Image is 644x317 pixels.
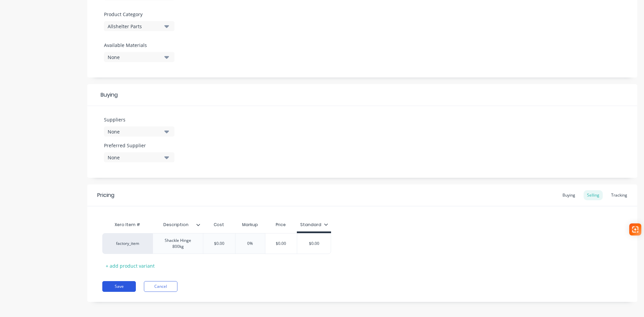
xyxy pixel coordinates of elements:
div: Description [153,216,199,233]
div: Xero Item # [102,218,153,231]
div: Markup [235,218,265,231]
button: Save [102,281,136,292]
div: Standard [300,222,328,228]
button: None [104,52,174,62]
div: None [108,54,161,61]
div: Selling [584,190,603,200]
button: Cancel [144,281,177,292]
div: factory_item [109,241,146,247]
div: Buying [559,190,579,200]
label: Preferred Supplier [104,142,174,149]
label: Product Category [104,11,171,18]
div: Cost [203,218,235,231]
div: Shackle Hinge 800kg [156,236,200,251]
button: None [104,126,174,137]
div: $0.00 [297,235,331,252]
div: Description [153,218,203,231]
label: Available Materials [104,42,174,49]
div: + add product variant [102,261,158,271]
div: Price [265,218,297,231]
div: None [108,154,161,161]
div: $0.00 [264,235,298,252]
button: None [104,152,174,162]
div: factory_itemShackle Hinge 800kg$0.000%$0.00$0.00 [102,233,331,254]
div: $0.00 [202,235,236,252]
div: Allshelter Parts [108,23,161,30]
div: Pricing [97,191,114,199]
button: Allshelter Parts [104,21,174,31]
div: None [108,128,161,135]
label: Suppliers [104,116,174,123]
div: Buying [87,84,637,106]
div: 0% [233,235,267,252]
div: Tracking [608,190,631,200]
